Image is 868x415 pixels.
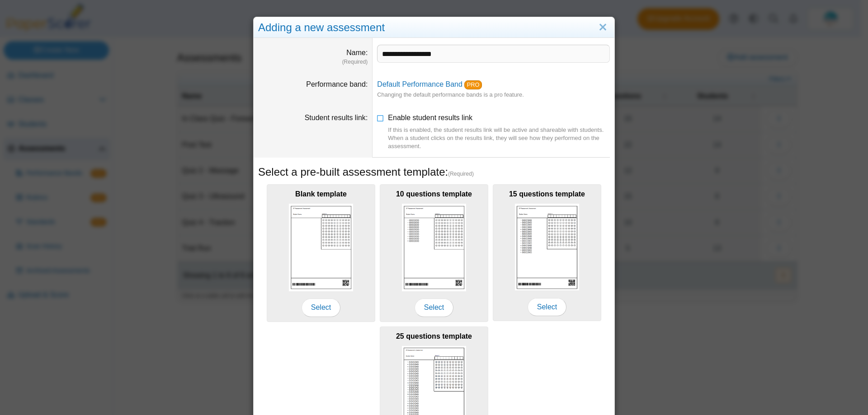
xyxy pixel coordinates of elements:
[415,298,453,317] span: Select
[254,17,614,38] div: Adding a new assessment
[515,204,579,290] img: scan_sheet_15_questions.png
[388,126,610,151] div: If this is enabled, the student results link will be active and shareable with students. When a s...
[302,298,340,317] span: Select
[396,332,472,340] b: 25 questions template
[396,190,472,198] b: 10 questions template
[377,80,462,88] a: Default Performance Band
[388,114,610,150] span: Enable student results link
[402,204,466,291] img: scan_sheet_10_questions.png
[306,80,368,88] label: Performance band
[305,114,368,121] label: Student results link
[295,190,347,198] b: Blank template
[258,164,610,180] h5: Select a pre-built assessment template:
[346,49,368,56] label: Name
[528,298,566,316] span: Select
[258,58,368,66] dfn: (Required)
[509,190,585,198] b: 15 questions template
[464,80,482,89] a: PRO
[596,20,610,35] a: Close
[289,204,353,291] img: scan_sheet_blank.png
[377,91,524,98] small: Changing the default performance bands is a pro feature.
[448,170,474,178] span: (Required)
